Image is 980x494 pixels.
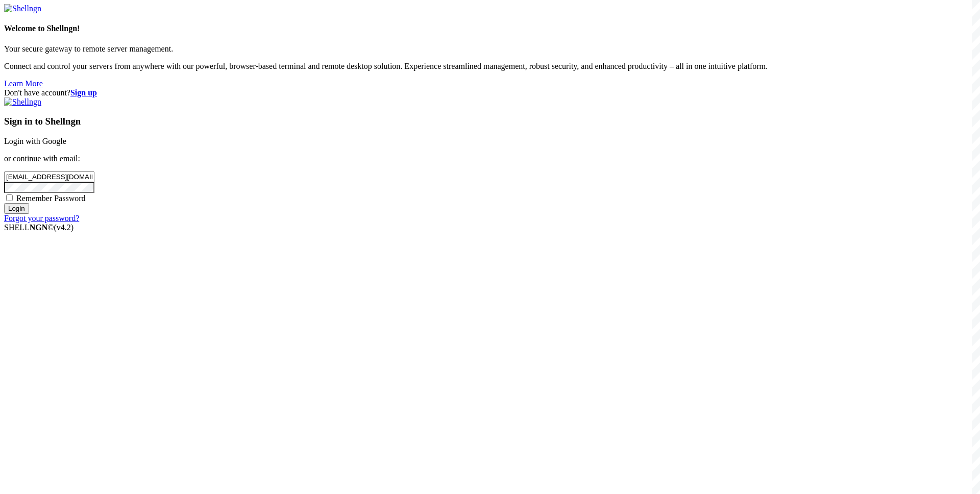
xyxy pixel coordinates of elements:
[4,44,976,54] p: Your secure gateway to remote server management.
[4,203,29,214] input: Login
[4,137,66,145] a: Login with Google
[4,4,41,13] img: Shellngn
[4,116,976,127] h3: Sign in to Shellngn
[4,97,41,107] img: Shellngn
[4,24,976,33] h4: Welcome to Shellngn!
[4,88,976,97] div: Don't have account?
[4,214,79,223] a: Forgot your password?
[4,171,94,182] input: Email address
[54,223,74,232] span: 4.2.0
[4,223,73,232] span: SHELL ©
[4,62,976,71] p: Connect and control your servers from anywhere with our powerful, browser-based terminal and remo...
[16,194,86,203] span: Remember Password
[4,79,43,88] a: Learn More
[4,154,976,163] p: or continue with email:
[70,88,97,97] a: Sign up
[30,223,48,232] b: NGN
[6,194,13,201] input: Remember Password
